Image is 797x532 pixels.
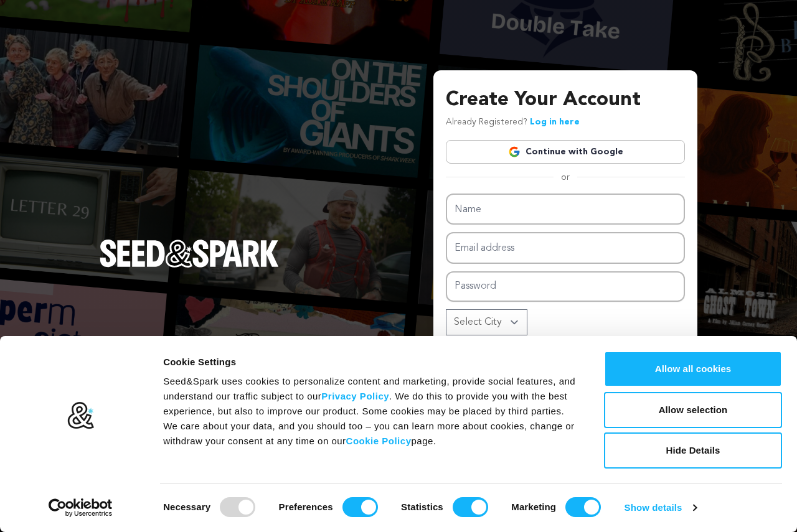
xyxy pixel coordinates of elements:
[511,502,556,512] strong: Marketing
[446,140,685,164] a: Continue with Google
[446,194,685,225] input: Name
[554,171,577,184] span: or
[26,498,135,517] a: Usercentrics Cookiebot - opens in a new window
[163,492,163,493] legend: Consent Selection
[279,502,333,512] strong: Preferences
[446,85,685,115] h3: Create Your Account
[321,391,389,401] a: Privacy Policy
[625,498,697,517] a: Show details
[604,392,782,428] button: Allow selection
[604,351,782,387] button: Allow all cookies
[604,432,782,469] button: Hide Details
[508,146,521,158] img: Google logo
[346,436,412,446] a: Cookie Policy
[446,232,685,264] input: Email address
[100,240,279,267] img: Seed&Spark Logo
[163,355,576,370] div: Cookie Settings
[163,374,576,449] div: Seed&Spark uses cookies to personalize content and marketing, provide social features, and unders...
[446,115,580,130] p: Already Registered?
[446,271,685,302] input: Password
[530,118,580,126] a: Log in here
[163,502,210,512] strong: Necessary
[67,401,95,430] img: logo
[100,240,279,292] a: Seed&Spark Homepage
[401,502,443,512] strong: Statistics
